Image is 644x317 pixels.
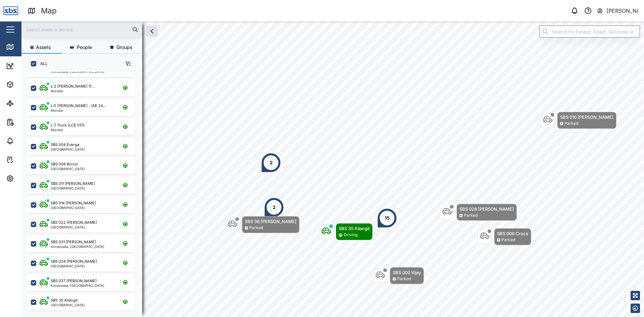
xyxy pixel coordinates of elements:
[17,118,40,126] div: Reports
[501,237,515,243] div: Parked
[17,62,48,69] div: Dashboard
[51,128,85,131] div: Morobe
[51,206,96,209] div: [GEOGRAPHIC_DATA]
[21,21,644,317] canvas: Map
[51,109,106,112] div: Morobe
[261,153,281,173] div: Map marker
[273,204,276,211] div: 2
[17,137,38,145] div: Alarms
[51,181,95,187] div: SBS 011 [PERSON_NAME]
[51,200,96,206] div: SBS 014 [PERSON_NAME]
[51,239,96,245] div: SBS 031 [PERSON_NAME]
[77,45,92,50] span: People
[51,187,95,190] div: [GEOGRAPHIC_DATA]
[51,278,97,284] div: SBS 037 [PERSON_NAME]
[385,214,390,222] div: 15
[51,70,104,73] div: Korobosea, [GEOGRAPHIC_DATA]
[51,298,78,303] div: SBS 35 Kilangit
[319,223,373,240] div: Map marker
[51,220,97,225] div: SBS 022 [PERSON_NAME]
[497,230,528,237] div: SBS 006 Crocs
[377,208,397,228] div: Map marker
[344,232,358,238] div: Driving
[270,159,273,166] div: 2
[51,284,104,287] div: Korobosea, [GEOGRAPHIC_DATA]
[41,5,57,17] div: Map
[17,81,38,88] div: Assets
[477,228,531,245] div: Map marker
[393,269,421,276] div: SBS 003 Vijay
[51,89,95,93] div: Morobe
[540,112,616,129] div: Map marker
[51,259,97,264] div: SBS 034 [PERSON_NAME]
[36,45,51,50] span: Assets
[51,148,85,151] div: [GEOGRAPHIC_DATA]
[245,218,297,225] div: SBS 36 [PERSON_NAME]
[339,225,370,232] div: SBS 35 Kilangit
[17,100,34,107] div: Sites
[373,267,424,284] div: Map marker
[17,156,36,163] div: Tasks
[17,43,33,51] div: Map
[440,204,517,221] div: Map marker
[51,103,106,109] div: L-5 [PERSON_NAME] - IAE 24...
[36,61,48,66] label: ALL
[606,7,639,15] div: [PERSON_NAME]
[27,72,142,312] div: grid
[51,245,104,248] div: Korobosea, [GEOGRAPHIC_DATA]
[460,206,514,212] div: SBS 028 [PERSON_NAME]
[249,225,263,231] div: Parked
[25,24,138,35] input: Search assets or drivers
[17,175,41,182] div: Settings
[3,3,18,18] img: Main Logo
[597,6,639,15] button: [PERSON_NAME]
[464,212,478,219] div: Parked
[565,120,578,127] div: Parked
[397,276,411,282] div: Parked
[51,225,97,229] div: [GEOGRAPHIC_DATA]
[51,167,85,170] div: [GEOGRAPHIC_DATA]
[116,45,132,50] span: Groups
[560,114,613,120] div: SBS 010 [PERSON_NAME]
[51,84,95,89] div: L-2 [PERSON_NAME] (F...
[264,197,284,217] div: Map marker
[225,216,300,233] div: Map marker
[51,264,97,268] div: [GEOGRAPHIC_DATA]
[51,122,85,128] div: L-7 Truck (LCE 551)
[51,161,78,167] div: SBS 008 Borosi
[539,25,640,38] input: Search by People, Asset, Geozone or Place
[51,142,79,148] div: SBS 004 Eranga
[51,303,85,307] div: [GEOGRAPHIC_DATA]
